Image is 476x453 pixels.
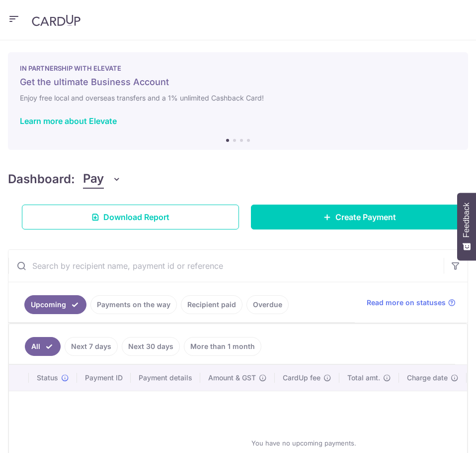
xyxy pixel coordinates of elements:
span: Create Payment [335,211,396,223]
img: CardUp [32,14,80,26]
th: Payment details [131,365,200,391]
a: Learn more about Elevate [20,116,117,126]
a: Next 7 days [65,337,118,356]
a: Upcoming [24,295,86,314]
span: Feedback [462,203,471,237]
a: Download Report [22,205,239,229]
span: Amount & GST [208,373,256,383]
a: All [25,337,61,356]
a: Overdue [246,295,289,314]
h4: Dashboard: [8,170,75,188]
span: Pay [83,170,104,189]
span: Status [37,373,58,383]
button: Feedback - Show survey [457,193,476,260]
a: Read more on statuses [367,298,456,308]
input: Search by recipient name, payment id or reference [8,250,444,282]
iframe: Opens a widget where you can find more information [412,423,466,448]
span: Read more on statuses [367,298,446,308]
span: Total amt. [347,373,380,383]
a: Create Payment [251,205,468,229]
button: Pay [83,170,121,189]
a: More than 1 month [184,337,261,356]
a: Recipient paid [181,295,242,314]
th: Payment ID [77,365,131,391]
h6: Enjoy free local and overseas transfers and a 1% unlimited Cashback Card! [20,92,456,104]
span: Download Report [103,211,169,223]
span: Charge date [407,373,448,383]
a: Payments on the way [90,295,177,314]
a: Next 30 days [122,337,180,356]
h5: Get the ultimate Business Account [20,76,456,88]
span: CardUp fee [283,373,320,383]
p: IN PARTNERSHIP WITH ELEVATE [20,64,456,72]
